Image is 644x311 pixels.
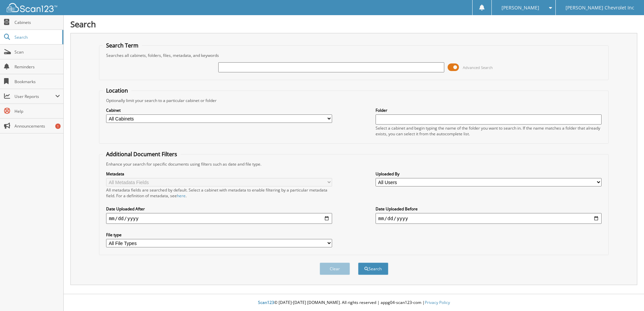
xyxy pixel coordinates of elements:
span: [PERSON_NAME] [502,6,539,10]
span: [PERSON_NAME] Chevrolet Inc [566,6,634,10]
span: Help [14,108,60,114]
span: User Reports [14,94,55,99]
label: Folder [376,107,602,113]
span: Advanced Search [463,65,493,70]
input: end [376,213,602,224]
div: © [DATE]-[DATE] [DOMAIN_NAME]. All rights reserved | appg04-scan123-com | [64,295,644,311]
img: scan123-logo-white.svg [7,3,57,12]
span: Scan123 [258,300,274,305]
span: Search [14,34,59,40]
iframe: Chat Widget [610,279,644,311]
input: start [106,213,332,224]
a: here [177,193,186,199]
div: Select a cabinet and begin typing the name of the folder you want to search in. If the name match... [376,125,602,137]
label: Uploaded By [376,171,602,177]
div: Optionally limit your search to a particular cabinet or folder [103,98,605,103]
legend: Location [103,87,131,94]
h1: Search [70,19,637,30]
legend: Search Term [103,42,142,49]
button: Search [358,263,388,275]
label: File type [106,232,332,238]
div: Searches all cabinets, folders, files, metadata, and keywords [103,53,605,58]
div: Enhance your search for specific documents using filters such as date and file type. [103,161,605,167]
div: 1 [55,124,61,129]
span: Cabinets [14,20,60,25]
a: Privacy Policy [425,300,450,305]
button: Clear [320,263,350,275]
label: Date Uploaded After [106,206,332,212]
div: All metadata fields are searched by default. Select a cabinet with metadata to enable filtering b... [106,187,332,199]
span: Scan [14,49,60,55]
label: Metadata [106,171,332,177]
label: Cabinet [106,107,332,113]
legend: Additional Document Filters [103,150,181,158]
span: Bookmarks [14,79,60,84]
span: Reminders [14,64,60,70]
span: Announcements [14,123,60,129]
label: Date Uploaded Before [376,206,602,212]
